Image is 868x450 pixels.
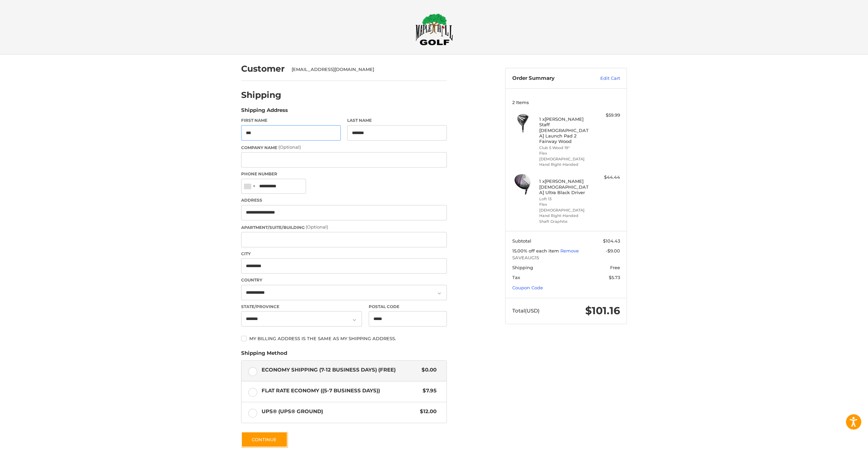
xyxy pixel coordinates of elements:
[812,432,868,450] iframe: Google Customer Reviews
[418,366,437,374] span: $0.00
[241,277,447,283] label: Country
[241,304,362,310] label: State/Province
[560,248,579,253] a: Remove
[512,75,586,82] h3: Order Summary
[512,265,533,270] span: Shipping
[512,275,520,280] span: Tax
[241,171,447,177] label: Phone Number
[585,304,620,317] span: $101.16
[512,307,540,314] span: Total (USD)
[278,144,301,150] small: (Optional)
[603,238,620,244] span: $104.43
[292,66,440,73] div: [EMAIL_ADDRESS][DOMAIN_NAME]
[512,100,620,105] h3: 2 Items
[262,366,418,374] span: Economy Shipping (7-12 Business Days) (Free)
[512,285,543,290] a: Coupon Code
[415,13,453,45] img: Maple Hill Golf
[539,196,591,202] li: Loft 13
[241,336,447,341] label: My billing address is the same as my shipping address.
[610,265,620,270] span: Free
[241,197,447,203] label: Address
[241,432,288,447] button: Continue
[241,63,285,74] h2: Customer
[512,248,560,253] span: 15.00% off each item
[512,255,620,261] span: SAVEAUG15
[609,275,620,280] span: $5.73
[306,224,328,230] small: (Optional)
[262,387,420,395] span: Flat Rate Economy ((5-7 Business Days))
[241,90,281,100] h2: Shipping
[262,408,417,416] span: UPS® (UPS® Ground)
[512,238,531,244] span: Subtotal
[241,251,447,257] label: City
[539,116,591,144] h4: 1 x [PERSON_NAME] Staff [DEMOGRAPHIC_DATA] Launch Pad 2 Fairway Wood
[419,387,437,395] span: $7.95
[593,112,620,119] div: $59.99
[539,202,591,213] li: Flex [DEMOGRAPHIC_DATA]
[586,75,620,82] a: Edit Cart
[416,408,437,416] span: $12.00
[539,213,591,219] li: Hand Right-Handed
[369,304,447,310] label: Postal Code
[539,219,591,224] li: Shaft Graphite
[539,150,591,162] li: Flex [DEMOGRAPHIC_DATA]
[539,162,591,168] li: Hand Right-Handed
[347,117,447,124] label: Last Name
[539,178,591,195] h4: 1 x [PERSON_NAME] [DEMOGRAPHIC_DATA] Ultra Black Driver
[539,145,591,151] li: Club 5 Wood 19°
[241,144,447,151] label: Company Name
[241,349,287,360] legend: Shipping Method
[241,224,447,231] label: Apartment/Suite/Building
[241,117,341,124] label: First Name
[593,174,620,181] div: $44.44
[241,106,288,117] legend: Shipping Address
[606,248,620,253] span: -$9.00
